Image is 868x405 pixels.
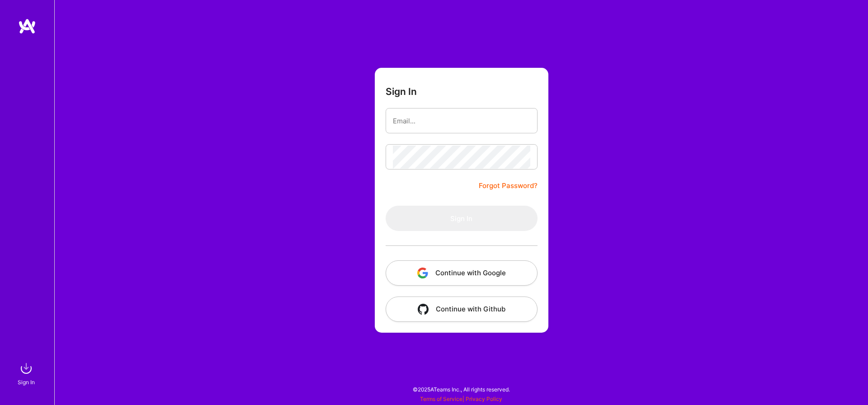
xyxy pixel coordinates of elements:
[393,109,530,132] input: Email...
[18,18,36,34] img: logo
[386,86,417,97] h3: Sign In
[386,260,538,286] button: Continue with Google
[479,180,538,191] a: Forgot Password?
[418,304,429,315] img: icon
[386,297,538,322] button: Continue with Github
[420,396,502,402] span: |
[54,378,868,400] div: © 2025 ATeams Inc., All rights reserved.
[18,377,35,387] div: Sign In
[466,396,502,402] a: Privacy Policy
[420,396,462,402] a: Terms of Service
[386,206,538,231] button: Sign In
[19,359,35,387] a: sign inSign In
[17,359,35,377] img: sign in
[417,268,428,278] img: icon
